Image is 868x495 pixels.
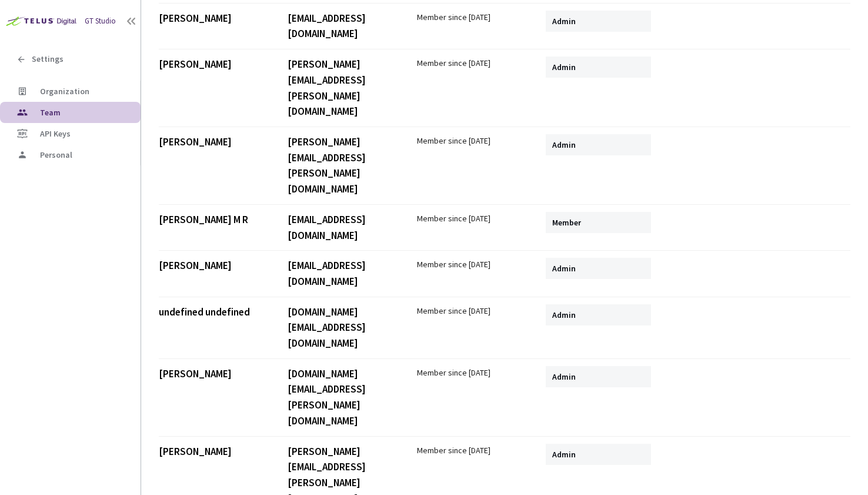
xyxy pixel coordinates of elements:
div: [PERSON_NAME][EMAIL_ADDRESS][PERSON_NAME][DOMAIN_NAME] [288,134,393,197]
div: [PERSON_NAME] [159,366,264,382]
div: [PERSON_NAME][EMAIL_ADDRESS][PERSON_NAME][DOMAIN_NAME] [288,57,393,119]
div: [DOMAIN_NAME][EMAIL_ADDRESS][PERSON_NAME][DOMAIN_NAME] [288,366,393,429]
div: [PERSON_NAME] [159,258,264,274]
div: Member since [DATE] [417,212,522,225]
span: API Keys [40,128,71,139]
div: GT Studio [85,16,116,27]
div: [PERSON_NAME] [159,444,264,460]
div: Member since [DATE] [417,444,522,457]
div: Member since [DATE] [417,366,522,379]
div: [PERSON_NAME] M R [159,212,264,228]
span: Settings [32,54,64,64]
div: [EMAIL_ADDRESS][DOMAIN_NAME] [288,11,393,42]
div: Member since [DATE] [417,134,522,147]
div: [DOMAIN_NAME][EMAIL_ADDRESS][DOMAIN_NAME] [288,304,393,351]
span: Organization [40,86,89,97]
span: Personal [40,150,72,160]
span: Team [40,107,61,118]
div: [EMAIL_ADDRESS][DOMAIN_NAME] [288,212,393,243]
div: Member since [DATE] [417,57,522,69]
div: [EMAIL_ADDRESS][DOMAIN_NAME] [288,258,393,289]
div: [PERSON_NAME] [159,134,264,150]
div: undefined undefined [159,304,264,320]
div: Member since [DATE] [417,258,522,271]
div: Member since [DATE] [417,304,522,317]
div: [PERSON_NAME] [159,11,264,26]
div: [PERSON_NAME] [159,57,264,72]
div: Member since [DATE] [417,11,522,24]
